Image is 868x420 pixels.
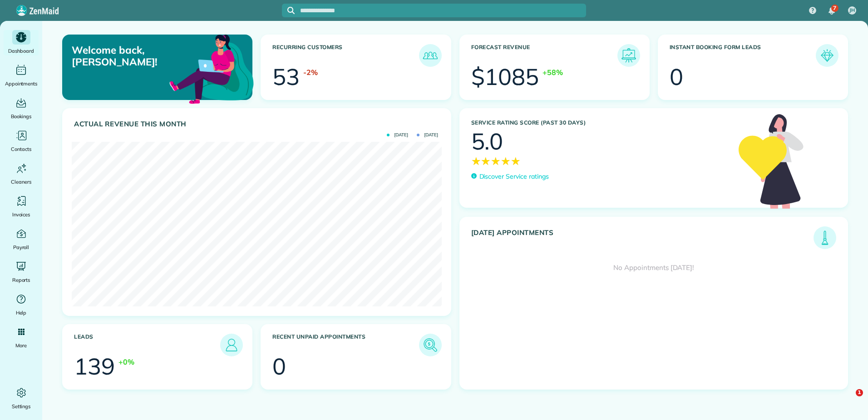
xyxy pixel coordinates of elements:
[471,130,503,153] div: 5.0
[272,65,300,88] div: 53
[74,334,220,356] h3: Leads
[471,153,481,169] span: ★
[72,44,192,68] p: Welcome back, [PERSON_NAME]!
[542,67,563,78] div: +58%
[417,133,438,137] span: [DATE]
[511,153,521,169] span: ★
[479,172,549,181] p: Discover Service ratings
[481,153,491,169] span: ★
[471,120,730,126] h3: Service Rating score (past 30 days)
[12,275,30,285] span: Reports
[670,65,683,88] div: 0
[272,355,286,378] div: 0
[501,153,511,169] span: ★
[4,30,39,55] a: Dashboard
[460,249,848,287] div: No Appointments [DATE]!
[620,46,638,65] img: icon_forecast_revenue-8c13a41c7ed35a8dcfafea3cbb826a0462acb37728057bba2d056411b612bbbe.png
[421,46,439,65] img: icon_recurring_customers-cf858462ba22bcd05b5a5880d41d6543d210077de5bb9ebc9590e49fd87d84ed.png
[4,292,39,317] a: Help
[282,7,295,14] button: Focus search
[168,24,256,112] img: dashboard_welcome-42a62b7d889689a78055ac9021e634bf52bae3f8056760290aed330b23ab8690.png
[11,112,32,121] span: Bookings
[4,385,39,411] a: Settings
[471,44,617,67] h3: Forecast Revenue
[833,5,836,12] span: 7
[491,153,501,169] span: ★
[387,133,408,137] span: [DATE]
[13,243,30,252] span: Payroll
[272,44,419,67] h3: Recurring Customers
[471,172,549,181] a: Discover Service ratings
[4,63,39,88] a: Appointments
[4,95,39,121] a: Bookings
[15,341,27,350] span: More
[74,355,115,378] div: 139
[4,194,39,219] a: Invoices
[11,145,31,154] span: Contacts
[822,1,841,21] div: 7 unread notifications
[16,308,27,317] span: Help
[11,177,31,186] span: Cleaners
[837,389,859,411] iframe: Intercom live chat
[4,161,39,186] a: Cleaners
[118,356,134,367] div: +0%
[287,7,295,14] svg: Focus search
[849,7,855,14] span: JH
[12,210,30,219] span: Invoices
[272,334,419,356] h3: Recent unpaid appointments
[4,128,39,154] a: Contacts
[303,67,318,78] div: -2%
[8,46,34,55] span: Dashboard
[74,120,442,128] h3: Actual Revenue this month
[816,229,834,247] img: icon_todays_appointments-901f7ab196bb0bea1936b74009e4eb5ffbc2d2711fa7634e0d609ed5ef32b18b.png
[471,65,539,88] div: $1085
[818,46,836,65] img: icon_form_leads-04211a6a04a5b2264e4ee56bc0799ec3eb69b7e499cbb523a139df1d13a81ae0.png
[5,79,38,88] span: Appointments
[4,259,39,285] a: Reports
[670,44,816,67] h3: Instant Booking Form Leads
[856,389,863,396] span: 1
[222,336,241,354] img: icon_leads-1bed01f49abd5b7fead27621c3d59655bb73ed531f8eeb49469d10e621d6b896.png
[4,226,39,252] a: Payroll
[471,229,814,249] h3: [DATE] Appointments
[421,336,439,354] img: icon_unpaid_appointments-47b8ce3997adf2238b356f14209ab4cced10bd1f174958f3ca8f1d0dd7fffeee.png
[12,402,31,411] span: Settings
